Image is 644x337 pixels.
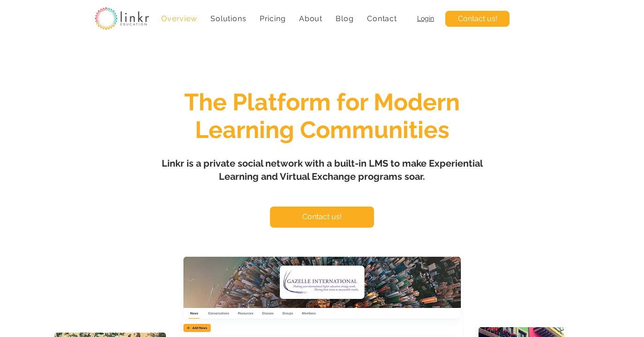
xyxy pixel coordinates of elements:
a: Contact us! [445,11,509,27]
span: Linkr is a private social network with a built-in LMS to make Experiential Learning and Virtual E... [162,158,483,182]
span: Contact [367,14,397,23]
span: Contact us! [458,14,497,24]
span: About [299,14,322,23]
span: Blog [336,14,353,23]
a: Overview [157,9,202,28]
nav: Site [157,9,402,28]
span: The Platform for Modern Learning Communities [184,88,460,144]
span: Overview [161,14,197,23]
span: Pricing [260,14,286,23]
a: Contact us! [270,207,374,228]
div: Solutions [206,9,251,28]
div: About [294,9,328,28]
img: linkr_logo_transparentbg.png [95,7,149,30]
a: Login [417,15,434,22]
span: Solutions [210,14,246,23]
a: Blog [331,9,359,28]
a: Pricing [255,9,291,28]
span: Contact us! [302,212,342,222]
a: Contact [362,9,402,28]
